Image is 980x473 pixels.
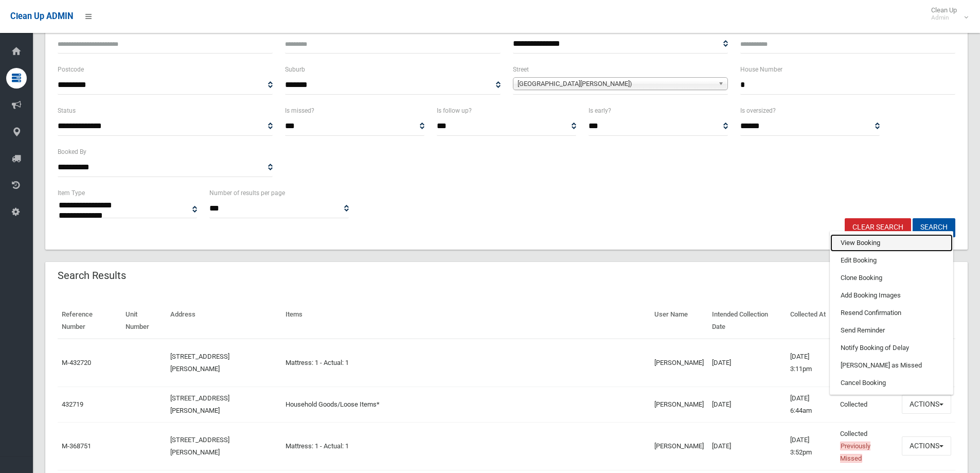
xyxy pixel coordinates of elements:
[62,400,83,408] a: 432719
[840,442,870,463] span: Previously Missed
[708,422,786,470] td: [DATE]
[830,322,953,339] a: Send Reminder
[786,422,836,470] td: [DATE] 3:52pm
[45,266,138,286] header: Search Results
[281,387,650,422] td: Household Goods/Loose Items*
[740,64,782,75] label: House Number
[281,422,650,470] td: Mattress: 1 - Actual: 1
[836,387,898,422] td: Collected
[170,436,229,456] a: [STREET_ADDRESS][PERSON_NAME]
[170,353,229,373] a: [STREET_ADDRESS][PERSON_NAME]
[913,218,955,237] button: Search
[589,105,611,116] label: Is early?
[58,146,86,157] label: Booked By
[902,395,951,414] button: Actions
[830,234,953,252] a: View Booking
[170,394,229,414] a: [STREET_ADDRESS][PERSON_NAME]
[926,6,967,22] span: Clean Up
[830,374,953,392] a: Cancel Booking
[650,387,708,422] td: [PERSON_NAME]
[285,105,314,116] label: Is missed?
[166,303,281,339] th: Address
[708,387,786,422] td: [DATE]
[518,78,714,90] span: [GEOGRAPHIC_DATA][PERSON_NAME])
[121,303,166,339] th: Unit Number
[58,187,85,199] label: Item Type
[281,303,650,339] th: Items
[830,357,953,374] a: [PERSON_NAME] as Missed
[58,105,76,116] label: Status
[740,105,776,116] label: Is oversized?
[836,422,898,470] td: Collected
[786,303,836,339] th: Collected At
[786,339,836,387] td: [DATE] 3:11pm
[830,304,953,322] a: Resend Confirmation
[513,64,529,75] label: Street
[650,303,708,339] th: User Name
[281,339,650,387] td: Mattress: 1 - Actual: 1
[845,218,911,237] a: Clear Search
[58,64,84,75] label: Postcode
[650,339,708,387] td: [PERSON_NAME]
[62,442,91,450] a: M-368751
[830,287,953,304] a: Add Booking Images
[437,105,472,116] label: Is follow up?
[786,387,836,422] td: [DATE] 6:44am
[209,187,285,199] label: Number of results per page
[931,14,957,22] small: Admin
[10,11,73,21] span: Clean Up ADMIN
[58,303,121,339] th: Reference Number
[285,64,305,75] label: Suburb
[830,269,953,287] a: Clone Booking
[62,359,91,366] a: M-432720
[708,303,786,339] th: Intended Collection Date
[650,422,708,470] td: [PERSON_NAME]
[830,339,953,357] a: Notify Booking of Delay
[830,252,953,269] a: Edit Booking
[902,436,951,456] button: Actions
[708,339,786,387] td: [DATE]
